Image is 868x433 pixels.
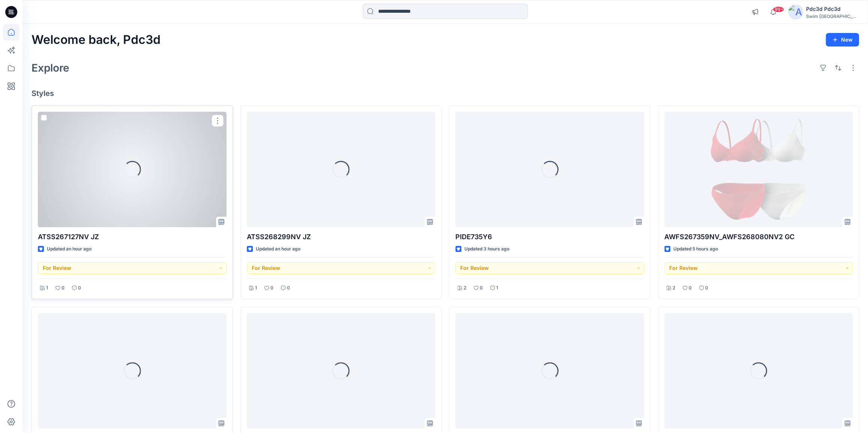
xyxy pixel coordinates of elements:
p: 0 [705,284,708,292]
p: 0 [62,284,65,292]
h2: Explore [32,62,69,74]
p: 1 [496,284,498,292]
div: Pdc3d Pdc3d [806,4,859,13]
h4: Styles [32,89,859,98]
p: Updated 5 hours ago [673,245,718,253]
p: 0 [287,284,290,292]
p: Updated an hour ago [47,245,92,253]
p: Updated 3 hours ago [464,245,509,253]
p: PIDE735Y6 [455,232,644,242]
img: avatar [788,4,803,19]
p: 1 [46,284,48,292]
div: Swim [GEOGRAPHIC_DATA] [806,13,859,19]
p: ATSS267127NV JZ [38,232,227,242]
p: 0 [270,284,273,292]
h2: Welcome back, Pdc3d [32,33,161,47]
p: 1 [255,284,257,292]
p: 2 [673,284,675,292]
p: ATSS268299NV JZ [247,232,436,242]
span: 99+ [773,6,784,12]
p: 0 [78,284,81,292]
p: AWFS267359NV_AWFS268080NV2 GC [664,232,853,242]
p: 2 [464,284,466,292]
a: AWFS267359NV_AWFS268080NV2 GC [664,112,853,227]
button: New [826,33,859,46]
p: 0 [689,284,692,292]
p: 0 [480,284,483,292]
p: Updated an hour ago [256,245,300,253]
